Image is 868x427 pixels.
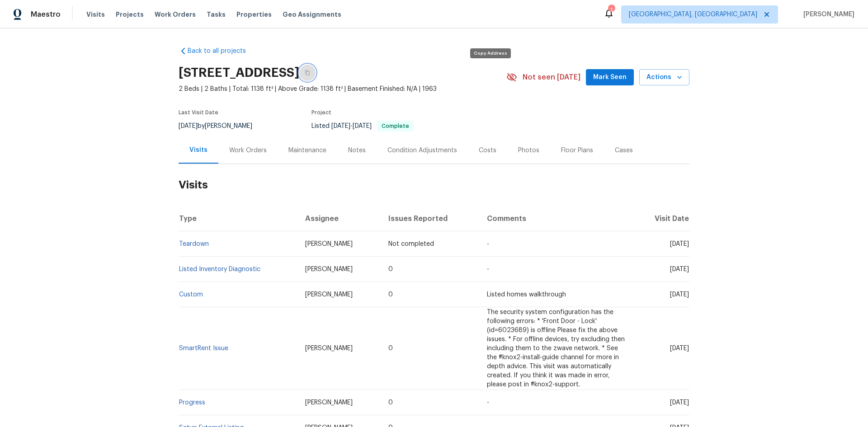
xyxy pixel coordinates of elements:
span: 0 [388,266,393,272]
span: [PERSON_NAME] [800,10,854,19]
div: 1 [608,5,614,14]
span: Complete [378,123,413,129]
span: - [487,266,489,272]
th: Visit Date [633,206,689,231]
div: Cases [615,146,633,155]
span: - [487,241,489,247]
span: [PERSON_NAME] [305,399,353,406]
span: Project [311,110,331,115]
span: Properties [236,10,272,19]
span: 0 [388,291,393,298]
button: Mark Seen [586,69,634,86]
div: Condition Adjustments [387,146,457,155]
span: The security system configuration has the following errors: * 'Front Door - Lock' (id=6023689) is... [487,309,625,388]
h2: [STREET_ADDRESS] [179,68,299,77]
span: Work Orders [155,10,196,19]
span: 0 [388,345,393,352]
th: Issues Reported [381,206,480,231]
span: [DATE] [670,345,689,352]
span: [PERSON_NAME] [305,291,353,298]
button: Actions [639,69,689,86]
span: Actions [646,72,682,83]
span: - [487,399,489,406]
span: 2 Beds | 2 Baths | Total: 1138 ft² | Above Grade: 1138 ft² | Basement Finished: N/A | 1963 [179,84,506,94]
span: Visits [86,10,105,19]
div: Work Orders [229,146,267,155]
div: Costs [479,146,496,155]
span: [PERSON_NAME] [305,345,353,352]
span: Last Visit Date [179,110,218,115]
div: Visits [189,145,208,155]
span: Listed [311,123,414,129]
span: [DATE] [670,241,689,247]
span: [DATE] [670,399,689,406]
div: Photos [518,146,539,155]
span: Listed homes walkthrough [487,291,566,298]
a: Back to all projects [179,47,265,56]
span: [PERSON_NAME] [305,241,353,247]
span: Projects [116,10,144,19]
span: Not seen [DATE] [523,73,580,82]
span: [DATE] [670,291,689,298]
span: Geo Assignments [283,10,341,19]
span: [PERSON_NAME] [305,266,353,272]
span: [DATE] [331,123,350,129]
a: Teardown [179,241,209,247]
th: Assignee [298,206,381,231]
span: [DATE] [179,123,198,129]
span: - [331,123,372,129]
span: [DATE] [670,266,689,272]
div: Maintenance [288,146,326,155]
a: Listed Inventory Diagnostic [179,266,260,272]
span: 0 [388,399,393,406]
span: Maestro [31,10,61,19]
span: Tasks [207,11,226,18]
a: Custom [179,291,203,298]
div: Notes [348,146,366,155]
span: [GEOGRAPHIC_DATA], [GEOGRAPHIC_DATA] [629,10,757,19]
th: Comments [480,206,633,231]
span: Mark Seen [593,72,627,83]
div: by [PERSON_NAME] [179,121,263,131]
span: Not completed [388,241,434,247]
h2: Visits [179,164,689,206]
a: Progress [179,399,205,406]
div: Floor Plans [561,146,593,155]
a: SmartRent Issue [179,345,228,352]
span: [DATE] [353,123,372,129]
th: Type [179,206,298,231]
